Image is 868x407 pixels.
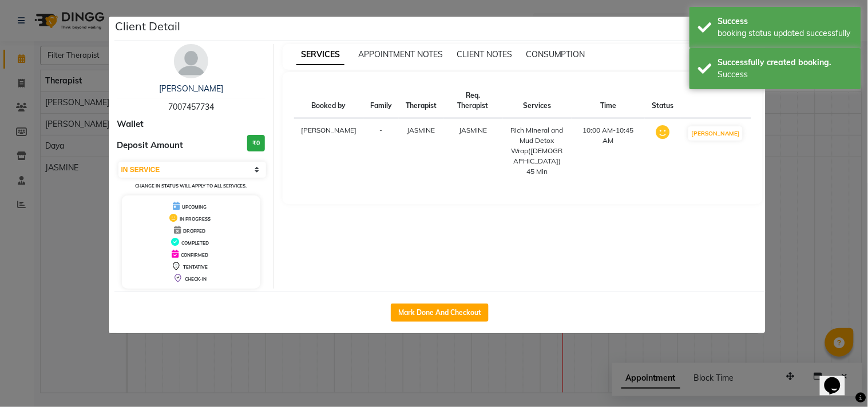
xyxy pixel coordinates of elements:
[718,57,853,69] div: Successfully created booking.
[180,216,211,222] span: IN PROGRESS
[174,44,208,78] img: avatar
[457,49,512,59] span: CLIENT NOTES
[159,83,223,94] a: [PERSON_NAME]
[294,83,363,118] th: Booked by
[358,49,443,59] span: APPOINTMENT NOTES
[116,18,181,35] h5: Client Detail
[572,83,645,118] th: Time
[294,118,363,184] td: [PERSON_NAME]
[247,135,265,151] h3: ₹0
[135,183,247,189] small: Change in status will apply to all services.
[503,83,572,118] th: Services
[718,69,853,81] div: Success
[443,83,503,118] th: Req. Therapist
[181,240,209,246] span: COMPLETED
[510,125,565,177] div: Rich Mineral and Mud Detox Wrap([DEMOGRAPHIC_DATA]) 45 Min
[185,276,207,282] span: CHECK-IN
[718,27,853,39] div: booking status updated successfully
[459,126,487,134] span: JASMINE
[526,49,585,59] span: CONSUMPTION
[182,204,207,210] span: UPCOMING
[183,264,208,270] span: TENTATIVE
[399,83,443,118] th: Therapist
[718,15,853,27] div: Success
[181,252,208,258] span: CONFIRMED
[168,102,214,112] span: 7007457734
[117,139,184,152] span: Deposit Amount
[363,118,399,184] td: -
[117,118,144,131] span: Wallet
[363,83,399,118] th: Family
[183,228,205,234] span: DROPPED
[296,45,344,65] span: SERVICES
[688,126,743,141] button: [PERSON_NAME]
[645,83,680,118] th: Status
[391,304,489,322] button: Mark Done And Checkout
[820,361,857,396] iframe: chat widget
[572,118,645,184] td: 10:00 AM-10:45 AM
[407,126,435,134] span: JASMINE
